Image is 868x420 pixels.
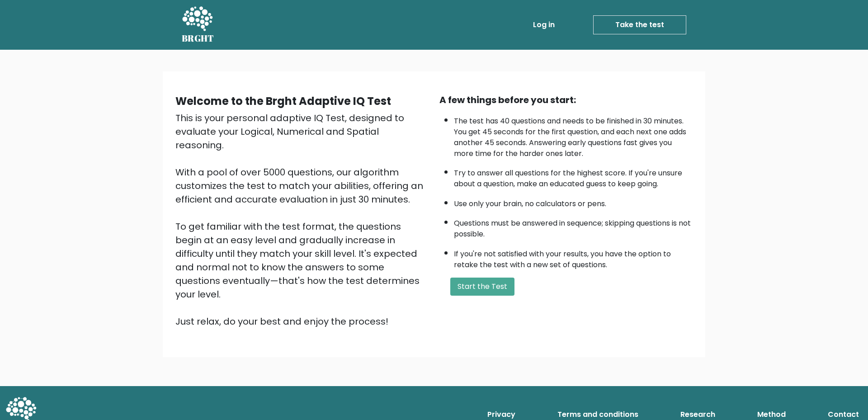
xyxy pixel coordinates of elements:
[454,213,693,240] li: Questions must be answered in sequence; skipping questions is not possible.
[182,33,214,44] h5: BRGHT
[454,163,693,189] li: Try to answer all questions for the highest score. If you're unsure about a question, make an edu...
[439,93,693,107] div: A few things before you start:
[454,194,693,209] li: Use only your brain, no calculators or pens.
[529,16,558,34] a: Log in
[175,94,391,109] b: Welcome to the Brght Adaptive IQ Test
[175,111,429,328] div: This is your personal adaptive IQ Test, designed to evaluate your Logical, Numerical and Spatial ...
[454,111,693,159] li: The test has 40 questions and needs to be finished in 30 minutes. You get 45 seconds for the firs...
[593,15,686,34] a: Take the test
[182,4,214,46] a: BRGHT
[454,244,693,270] li: If you're not satisfied with your results, you have the option to retake the test with a new set ...
[450,278,514,296] button: Start the Test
